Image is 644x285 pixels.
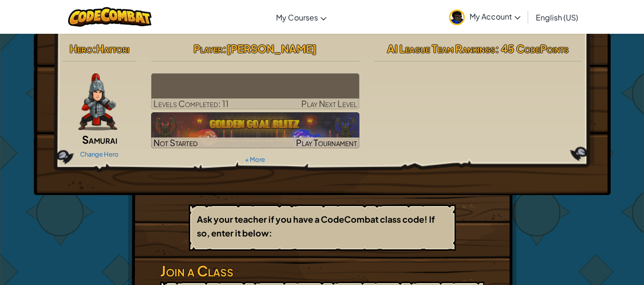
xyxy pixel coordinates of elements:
[70,42,92,55] span: Hero
[387,42,495,55] span: AI League Team Rankings
[197,214,435,238] b: Ask your teacher if you have a CodeCombat class code! If so, enter it below:
[449,10,465,25] img: avatar
[92,42,96,55] span: :
[226,42,317,55] span: [PERSON_NAME]
[223,42,226,55] span: :
[153,137,198,148] span: Not Started
[245,156,265,163] a: + More
[536,12,578,22] span: English (US)
[194,42,223,55] span: Player
[296,137,357,148] span: Play Tournament
[301,98,357,109] span: Play Next Level
[68,7,152,27] img: CodeCombat logo
[444,2,525,32] a: My Account
[531,4,583,30] a: English (US)
[151,112,359,148] img: Golden Goal
[96,42,129,55] span: Hattori
[470,11,521,21] span: My Account
[495,42,569,55] span: : 45 CodePoints
[151,112,359,148] a: Not StartedPlay Tournament
[82,133,117,146] span: Samurai
[160,260,484,282] h3: Join a Class
[271,4,331,30] a: My Courses
[276,12,318,22] span: My Courses
[153,98,229,109] span: Levels Completed: 11
[78,73,117,130] img: samurai.pose.png
[80,150,119,158] a: Change Hero
[151,73,359,109] a: Play Next Level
